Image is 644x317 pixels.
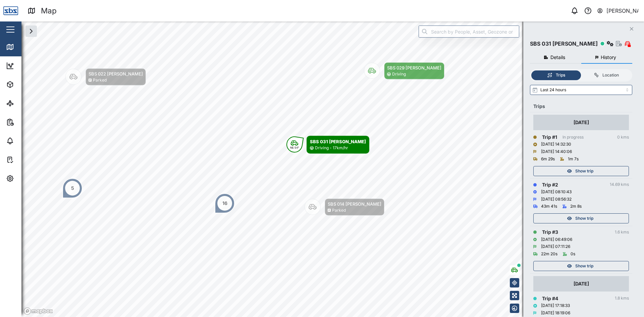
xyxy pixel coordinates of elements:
button: Show trip [533,166,629,176]
div: [DATE] 14:40:06 [541,149,572,155]
div: 6m 29s [541,156,555,162]
div: [DATE] 08:56:32 [541,196,572,203]
button: Show trip [533,213,629,223]
input: Select range [530,85,632,95]
img: Main Logo [3,3,18,18]
div: Assets [17,81,38,88]
div: 22m 20s [541,251,557,257]
div: 43m 41s [541,203,557,210]
div: Map [41,5,57,17]
button: Show trip [533,261,629,271]
div: [DATE] 06:49:06 [541,236,572,243]
div: [DATE] [574,280,589,287]
div: Map marker [215,193,235,213]
div: SBS 031 [PERSON_NAME] [310,138,366,145]
div: 1.8 kms [615,295,629,302]
div: Reports [17,118,40,126]
div: SBS 014 [PERSON_NAME] [328,201,381,207]
div: 1.6 kms [615,229,629,235]
div: Trips [533,103,629,110]
span: Show trip [575,166,593,176]
div: Location [602,72,619,78]
div: Map marker [62,178,83,198]
div: Dashboard [17,62,48,69]
div: Tasks [17,156,36,163]
span: Show trip [575,261,593,271]
div: 16 [222,200,227,207]
div: Alarms [17,137,38,145]
div: [PERSON_NAME] [606,7,639,15]
div: In progress [562,134,584,141]
div: NE 54° [290,146,299,149]
div: [DATE] 08:10:43 [541,189,572,195]
div: Map marker [286,136,369,154]
span: Show trip [575,214,593,223]
div: Sites [17,100,34,107]
div: [DATE] 18:19:06 [541,310,570,316]
div: 5 [71,184,74,192]
div: Map marker [364,62,444,80]
div: Parked [93,77,107,84]
div: Driving [392,71,406,77]
a: Mapbox logo [23,307,53,315]
div: [DATE] 17:18:33 [541,303,570,309]
div: Parked [332,207,346,214]
div: SBS 029 [PERSON_NAME] [387,64,441,71]
div: SBS 031 [PERSON_NAME] [530,40,598,48]
span: History [601,55,616,60]
button: [PERSON_NAME] [597,6,639,15]
div: Trip # 3 [542,228,558,236]
div: [DATE] [574,119,589,126]
div: Map marker [305,199,384,216]
div: Settings [17,175,41,182]
input: Search by People, Asset, Geozone or Place [419,25,519,38]
div: 0s [571,251,575,257]
span: Details [550,55,565,60]
div: [DATE] 07:11:26 [541,244,570,250]
div: [DATE] 14:32:30 [541,141,571,148]
div: Trip # 2 [542,181,558,189]
div: Trip # 4 [542,295,558,302]
div: Map [17,43,33,51]
div: SBS 022 [PERSON_NAME] [89,70,143,77]
div: Trip # 1 [542,134,557,141]
div: Trips [556,72,565,78]
div: 1m 7s [568,156,579,162]
div: 2m 8s [570,203,582,210]
div: 0 kms [617,134,629,141]
canvas: Map [21,21,644,317]
div: 14.69 kms [610,181,629,188]
div: Driving - 17km/hr [315,145,348,151]
div: Map marker [65,68,146,86]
